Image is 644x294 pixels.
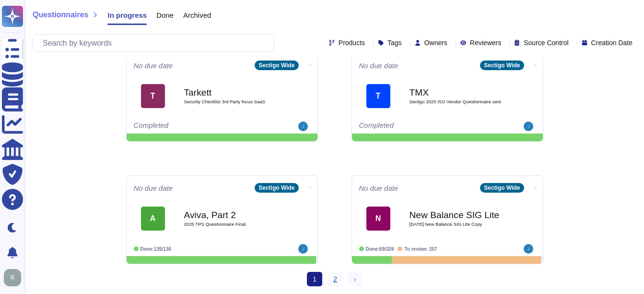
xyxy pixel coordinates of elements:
[366,207,390,231] div: N
[184,222,280,227] span: 2025 TPS Questionnaire Final.
[480,61,524,70] div: Sectigo Wide
[298,244,308,254] img: user
[184,210,280,220] b: Aviva, Part 2
[354,275,356,283] span: ›
[255,183,298,193] div: Sectigo Wide
[2,267,28,288] button: user
[359,184,398,192] span: No due date
[134,184,173,192] span: No due date
[470,39,501,46] span: Reviewers
[410,222,505,227] span: [DATE] New Balance SIG Lite Copy
[298,122,308,131] img: user
[524,39,568,46] span: Source Control
[387,39,402,46] span: Tags
[359,62,398,69] span: No due date
[107,12,147,19] span: In progress
[134,62,173,69] span: No due date
[38,35,274,51] input: Search by keywords
[184,88,280,97] b: Tarkett
[184,99,280,104] span: Security Checklist 3rd Party focus SaaS
[134,122,251,131] div: Completed
[307,272,322,286] span: 1
[4,269,21,286] img: user
[591,39,632,46] span: Creation Date
[524,244,533,254] img: user
[183,12,211,19] span: Archived
[480,183,524,193] div: Sectigo Wide
[255,61,298,70] div: Sectigo Wide
[410,99,505,104] span: Sectigo 2025 ISO Vendor Questionnaire sent
[141,84,165,108] div: T
[328,272,343,286] a: 2
[424,39,447,46] span: Owners
[33,11,88,19] span: Questionnaires
[141,246,172,252] span: Done: 135/136
[410,210,505,220] b: New Balance SIG Lite
[339,39,365,46] span: Products
[366,84,390,108] div: T
[366,246,394,252] span: Done: 69/329
[141,207,165,231] div: A
[404,246,437,252] span: To review: 257
[410,88,505,97] b: TMX
[359,122,477,131] div: Completed
[156,12,174,19] span: Done
[524,122,533,131] img: user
